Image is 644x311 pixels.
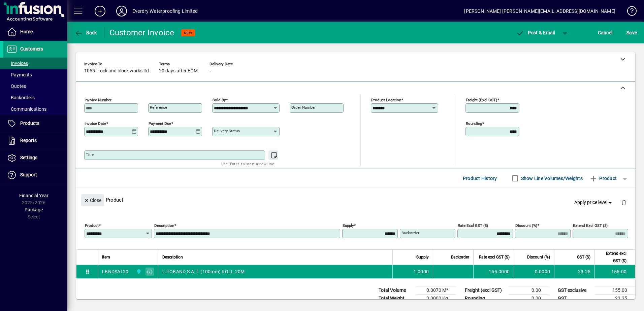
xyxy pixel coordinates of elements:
[20,120,39,126] span: Products
[616,194,632,210] button: Delete
[3,58,67,69] a: Invoices
[84,68,149,74] span: 1055 - rock and block works ltd
[79,197,106,203] app-page-header-button: Close
[625,27,639,39] button: Save
[85,121,106,126] mat-label: Invoice date
[554,286,595,295] td: GST exclusive
[20,46,43,51] span: Customers
[3,103,67,115] a: Communications
[573,223,608,228] mat-label: Extend excl GST ($)
[616,199,632,205] app-page-header-button: Delete
[509,295,549,303] td: 0.00
[479,253,510,261] span: Rate excl GST ($)
[20,172,37,177] span: Support
[586,172,620,184] button: Product
[598,27,613,38] span: Cancel
[102,268,128,275] div: LBNDSAT20
[81,194,104,206] button: Close
[599,250,626,265] span: Extend excl GST ($)
[20,29,33,34] span: Home
[162,268,245,275] span: LITOBAND S.A.T. (100mm) ROLL 20M
[626,30,629,35] span: S
[375,295,416,303] td: Total Weight
[291,105,316,110] mat-label: Order number
[466,121,482,126] mat-label: Rounding
[451,253,469,261] span: Backorder
[7,95,35,100] span: Backorders
[509,286,549,295] td: 0.00
[67,27,104,39] app-page-header-button: Back
[89,5,111,17] button: Add
[7,106,46,112] span: Communications
[213,98,226,102] mat-label: Sold by
[416,253,429,261] span: Supply
[466,98,497,102] mat-label: Freight (excl GST)
[7,83,26,89] span: Quotes
[73,27,99,39] button: Back
[401,231,419,235] mat-label: Backorder
[464,6,615,16] div: [PERSON_NAME] [PERSON_NAME][EMAIL_ADDRESS][DOMAIN_NAME]
[626,27,637,38] span: ave
[76,187,635,212] div: Product
[458,223,488,228] mat-label: Rate excl GST ($)
[520,175,583,182] label: Show Line Volumes/Weights
[19,193,49,198] span: Financial Year
[3,132,67,149] a: Reports
[3,24,67,40] a: Home
[132,6,198,16] div: Everdry Waterproofing Limited
[25,207,43,212] span: Package
[460,172,500,184] button: Product History
[109,27,174,38] div: Customer Invoice
[210,68,211,74] span: -
[102,253,110,261] span: Item
[214,129,240,133] mat-label: Delivery status
[574,199,613,206] span: Apply price level
[111,5,132,17] button: Profile
[596,27,614,39] button: Cancel
[162,253,183,261] span: Description
[154,223,174,228] mat-label: Description
[7,61,28,66] span: Invoices
[159,68,198,74] span: 20 days after EOM
[134,268,142,275] span: Central
[463,173,497,184] span: Product History
[478,268,510,275] div: 155.0000
[184,31,192,35] span: NEW
[514,265,554,278] td: 0.0000
[3,167,67,183] a: Support
[371,98,401,102] mat-label: Product location
[461,286,509,295] td: Freight (excl GST)
[528,30,531,35] span: P
[150,105,167,110] mat-label: Reference
[3,69,67,80] a: Payments
[589,173,617,184] span: Product
[515,223,537,228] mat-label: Discount (%)
[595,295,635,303] td: 23.25
[343,223,354,228] mat-label: Supply
[3,115,67,132] a: Products
[74,30,97,35] span: Back
[595,286,635,295] td: 155.00
[85,98,111,102] mat-label: Invoice number
[375,286,416,295] td: Total Volume
[416,295,456,303] td: 3.0000 Kg
[572,197,616,209] button: Apply price level
[414,268,429,275] span: 1.0000
[513,27,558,39] button: Post & Email
[149,121,171,126] mat-label: Payment due
[461,295,509,303] td: Rounding
[7,72,32,77] span: Payments
[20,138,37,143] span: Reports
[3,80,67,92] a: Quotes
[221,160,274,168] mat-hint: Use 'Enter' to start a new line
[416,286,456,295] td: 0.0070 M³
[622,1,636,23] a: Knowledge Base
[3,149,67,166] a: Settings
[86,152,94,157] mat-label: Title
[84,195,101,206] span: Close
[554,295,595,303] td: GST
[527,253,550,261] span: Discount (%)
[85,223,99,228] mat-label: Product
[516,30,555,35] span: ost & Email
[594,265,635,278] td: 155.00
